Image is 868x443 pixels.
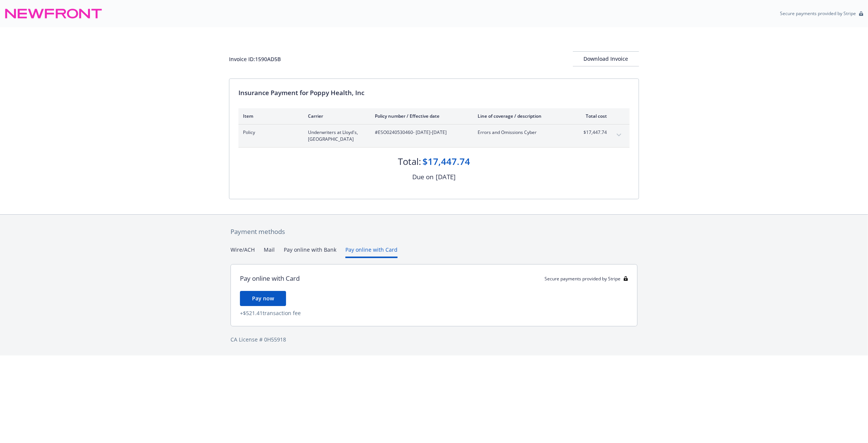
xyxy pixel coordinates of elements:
[308,129,363,143] span: Underwriters at Lloyd's, [GEOGRAPHIC_DATA]
[238,88,630,98] div: Insurance Payment for Poppy Health, Inc
[478,129,566,136] span: Errors and Omissions Cyber
[613,129,625,141] button: expand content
[240,291,286,306] button: Pay now
[398,155,421,168] div: Total:
[375,129,466,136] span: #ESO0240530460 - [DATE]-[DATE]
[573,52,639,66] div: Download Invoice
[240,274,300,283] div: Pay online with Card
[231,227,637,237] div: Payment methods
[240,309,628,317] div: + $521.41 transaction fee
[375,113,466,119] div: Policy number / Effective date
[284,246,336,258] button: Pay online with Bank
[252,295,274,302] span: Pay now
[243,129,296,136] span: Policy
[308,113,363,119] div: Carrier
[229,55,281,63] div: Invoice ID: 1590AD5B
[412,172,433,182] div: Due on
[243,113,296,119] div: Item
[579,129,607,136] span: $17,447.74
[231,335,637,343] div: CA License # 0H55918
[573,51,639,66] button: Download Invoice
[780,10,856,17] p: Secure payments provided by Stripe
[579,113,607,119] div: Total cost
[436,172,456,182] div: [DATE]
[545,275,628,282] div: Secure payments provided by Stripe
[422,155,470,168] div: $17,447.74
[345,246,398,258] button: Pay online with Card
[238,125,630,147] div: PolicyUnderwriters at Lloyd's, [GEOGRAPHIC_DATA]#ESO0240530460- [DATE]-[DATE]Errors and Omissions...
[478,113,566,119] div: Line of coverage / description
[264,246,275,258] button: Mail
[231,246,255,258] button: Wire/ACH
